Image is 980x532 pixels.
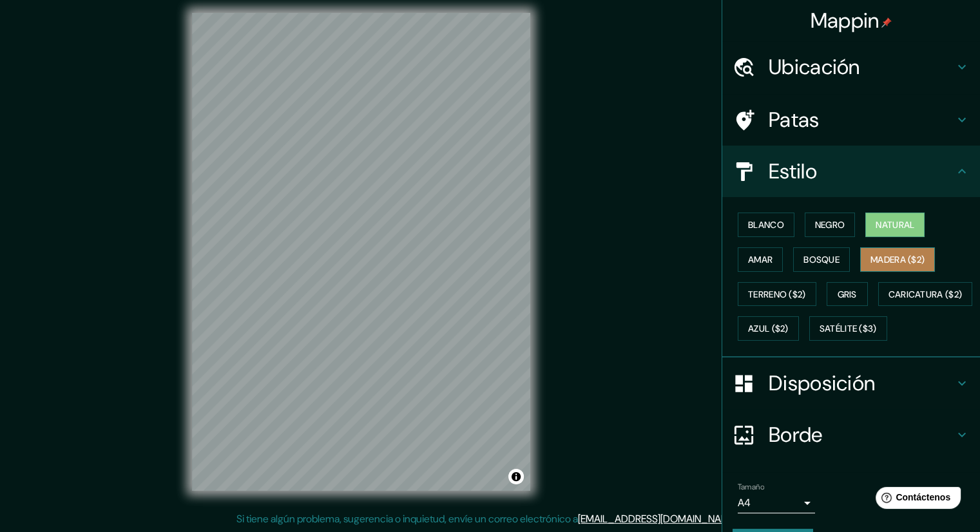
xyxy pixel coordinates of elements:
font: Azul ($2) [748,323,789,335]
button: Azul ($2) [738,316,799,341]
button: Negro [805,213,856,237]
button: Bosque [793,247,850,272]
a: [EMAIL_ADDRESS][DOMAIN_NAME] [578,512,737,526]
img: pin-icon.png [881,17,892,28]
font: Ubicación [769,53,860,81]
button: Terreno ($2) [738,282,816,307]
div: Disposición [722,357,980,409]
font: Natural [876,219,914,231]
font: Estilo [769,158,817,185]
button: Activar o desactivar atribución [508,469,524,484]
font: Negro [815,219,845,231]
font: Bosque [803,254,840,265]
font: Blanco [748,219,784,231]
button: Gris [827,282,868,307]
iframe: Lanzador de widgets de ayuda [865,482,966,518]
button: Blanco [738,213,794,237]
font: Caricatura ($2) [889,289,963,300]
font: Si tiene algún problema, sugerencia o inquietud, envíe un correo electrónico a [236,512,578,526]
div: Estilo [722,146,980,197]
font: A4 [738,496,751,509]
button: Natural [865,213,925,237]
button: Madera ($2) [860,247,935,272]
div: Borde [722,409,980,461]
font: Gris [838,289,857,300]
button: Satélite ($3) [809,316,887,341]
font: Terreno ($2) [748,289,806,300]
div: A4 [738,493,815,513]
font: Patas [769,106,820,133]
font: Amar [748,254,773,265]
font: Borde [769,421,823,448]
canvas: Mapa [192,13,530,491]
font: Madera ($2) [870,254,925,265]
font: Tamaño [738,482,764,492]
font: Mappin [811,7,879,34]
button: Amar [738,247,783,272]
font: Disposición [769,370,875,397]
div: Ubicación [722,41,980,93]
font: Satélite ($3) [820,323,877,335]
button: Caricatura ($2) [878,282,973,307]
div: Patas [722,94,980,146]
